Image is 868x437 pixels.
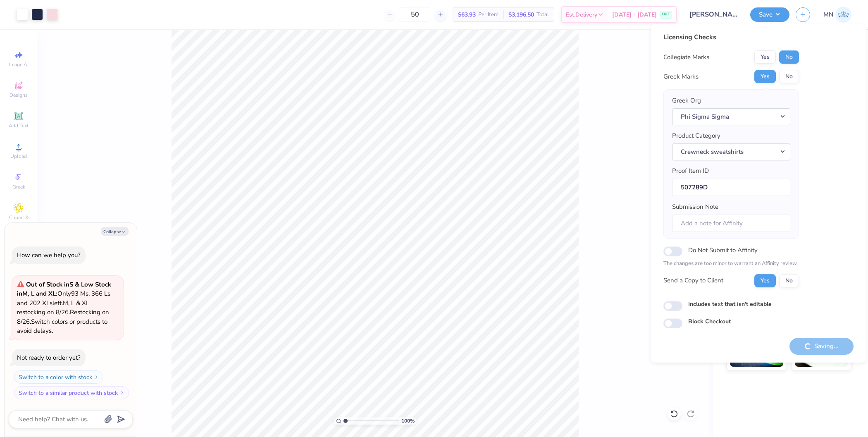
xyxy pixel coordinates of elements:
div: Collegiate Marks [663,53,709,62]
span: Image AI [9,61,29,68]
button: No [779,274,799,287]
div: How can we help you? [17,251,81,259]
img: Switch to a similar product with stock [119,390,124,395]
button: Switch to a similar product with stock [14,386,129,399]
input: – – [399,7,431,22]
label: Do Not Submit to Affinity [688,245,758,256]
button: Yes [754,70,776,83]
a: MN [823,7,851,23]
button: Save [750,7,789,22]
div: Not ready to order yet? [17,353,81,362]
span: MN [823,10,833,19]
span: Est. Delivery [566,10,597,19]
label: Greek Org [672,96,701,105]
span: Per Item [478,10,498,19]
button: Yes [754,274,776,287]
span: 100 % [401,417,415,425]
button: Crewneck sweatshirts [672,143,790,160]
button: No [779,50,799,64]
img: Mark Navarro [835,7,851,23]
span: FREE [662,12,670,17]
button: Switch to a color with stock [14,370,103,384]
input: Add a note for Affinity [672,215,790,232]
span: Add Text [9,122,29,129]
span: [DATE] - [DATE] [612,10,657,19]
label: Product Category [672,131,720,141]
span: Total [537,10,549,19]
span: Only 93 Ms, 366 Ls and 202 XLs left. M, L & XL restocking on 8/26. Restocking on 8/26. Switch col... [17,280,111,335]
span: Upload [10,153,27,160]
div: Send a Copy to Client [663,276,723,285]
button: Collapse [101,227,129,236]
span: $63.93 [458,10,476,19]
label: Submission Note [672,202,718,212]
input: Untitled Design [683,6,744,23]
div: Licensing Checks [663,32,799,42]
div: Greek Marks [663,72,699,81]
span: Clipart & logos [4,214,33,227]
span: Greek [12,184,25,190]
img: Switch to a color with stock [94,375,99,380]
strong: Out of Stock in S [26,280,75,289]
button: Phi Sigma Sigma [672,108,790,125]
span: Designs [10,92,28,98]
label: Block Checkout [688,317,731,326]
label: Includes text that isn't editable [688,300,772,308]
label: Proof Item ID [672,166,709,176]
p: The changes are too minor to warrant an Affinity review. [663,260,799,268]
button: No [779,70,799,83]
span: $3,196.50 [508,10,534,19]
button: Yes [754,50,776,64]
